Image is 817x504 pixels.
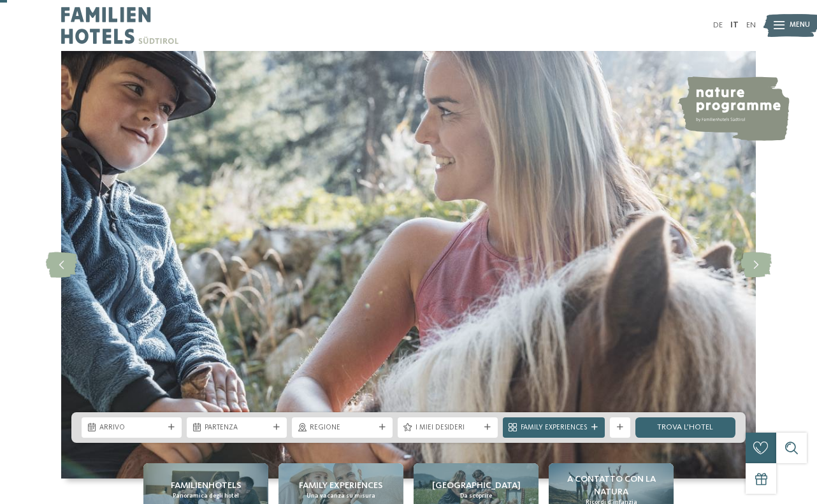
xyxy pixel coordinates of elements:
[307,492,375,500] span: Una vacanza su misura
[416,423,480,433] span: I miei desideri
[677,76,790,141] img: nature programme by Familienhotels Südtirol
[310,423,374,433] span: Regione
[205,423,269,433] span: Partenza
[299,479,383,492] span: Family experiences
[460,492,492,500] span: Da scoprire
[730,21,739,29] a: IT
[635,417,735,438] a: trova l’hotel
[746,21,756,29] a: EN
[432,479,521,492] span: [GEOGRAPHIC_DATA]
[713,21,723,29] a: DE
[173,492,239,500] span: Panoramica degli hotel
[790,20,810,31] span: Menu
[554,473,669,498] span: A contatto con la natura
[521,423,587,433] span: Family Experiences
[171,479,242,492] span: Familienhotels
[61,51,756,479] img: Family hotel Alto Adige: the happy family places!
[99,423,164,433] span: Arrivo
